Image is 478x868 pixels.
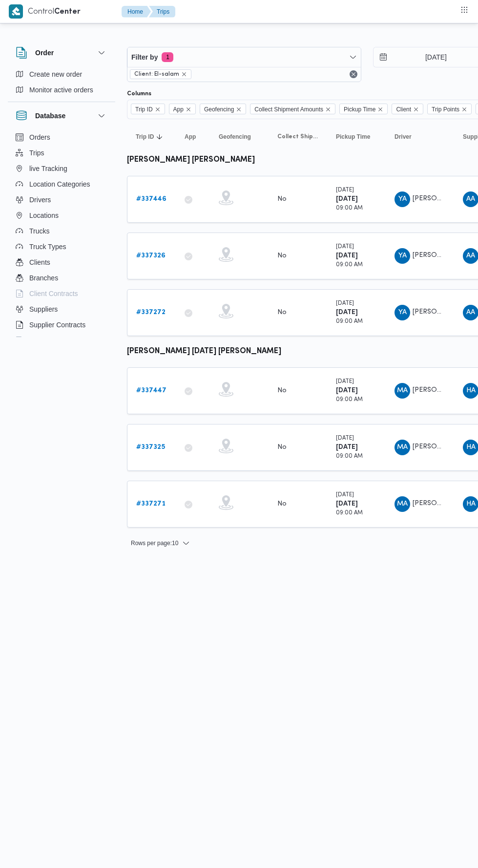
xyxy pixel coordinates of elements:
[127,537,194,549] button: Rows per page:10
[131,51,158,63] span: Filter by
[397,383,408,399] span: MA
[336,510,363,516] small: 09:00 AM
[136,442,165,453] a: #337325
[132,129,171,145] button: Trip IDSorted in descending order
[336,501,358,507] b: [DATE]
[29,272,58,284] span: Branches
[377,106,383,112] button: Remove Pickup Time from selection in this group
[12,333,111,348] button: Devices
[169,104,196,114] span: App
[135,104,153,115] span: Trip ID
[127,156,255,164] b: [PERSON_NAME] [PERSON_NAME]
[136,196,166,202] b: # 337446
[29,68,82,80] span: Create new order
[54,8,81,16] b: Center
[397,496,408,512] span: MA
[336,379,354,384] small: [DATE]
[413,106,419,112] button: Remove Client from selection in this group
[427,104,472,114] span: Trip Points
[9,4,23,19] img: X8yXhbKr1z7QwAAAABJRU5ErkJggg==
[12,317,111,333] button: Supplier Contracts
[186,106,191,112] button: Remove App from selection in this group
[12,192,111,208] button: Drivers
[336,262,363,268] small: 09:00 AM
[395,248,410,264] div: Yasr Abadalazaiaz Ahmad Khalail
[127,47,361,67] button: Filter by1 active filters
[29,319,85,331] span: Supplier Contracts
[466,383,476,399] span: HA
[395,440,410,455] div: Muhammad Abadalohab Rmdhan Muhammad Hassan
[134,70,179,79] span: Client: El-salam
[29,210,59,221] span: Locations
[136,250,166,262] a: #337326
[336,133,370,141] span: Pickup Time
[127,348,281,355] b: [PERSON_NAME] [DATE] [PERSON_NAME]
[181,71,187,77] button: remove selected entity
[12,82,111,98] button: Monitor active orders
[131,537,178,549] span: Rows per page : 10
[12,254,111,270] button: Clients
[336,397,363,402] small: 09:00 AM
[336,454,363,459] small: 09:00 AM
[29,288,78,299] span: Client Contracts
[395,305,410,320] div: Yasr Abadalazaiaz Ahmad Khalail
[277,195,287,204] div: No
[29,163,67,174] span: live Tracking
[155,106,161,112] button: Remove Trip ID from selection in this group
[136,193,166,205] a: #337446
[29,256,50,268] span: Clients
[466,496,476,512] span: HA
[395,191,410,207] div: Yasr Abadalazaiaz Ahmad Khalail
[325,106,331,112] button: Remove Collect Shipment Amounts from selection in this group
[461,106,467,112] button: Remove Trip Points from selection in this group
[12,161,111,176] button: live Tracking
[336,206,363,211] small: 09:00 AM
[277,133,318,141] span: Collect Shipment Amounts
[395,133,412,141] span: Driver
[185,133,196,141] span: App
[181,129,205,145] button: App
[12,223,111,239] button: Trucks
[12,301,111,317] button: Suppliers
[466,440,476,455] span: HA
[339,104,388,114] span: Pickup Time
[395,383,410,399] div: Muhammad Abadalohab Rmdhan Muhammad Hassan
[136,307,166,318] a: #337272
[254,104,323,115] span: Collect Shipment Amounts
[12,66,111,82] button: Create new order
[35,47,54,59] h3: Order
[12,129,111,145] button: Orders
[250,104,335,114] span: Collect Shipment Amounts
[336,244,354,250] small: [DATE]
[122,6,151,18] button: Home
[8,66,115,102] div: Order
[336,319,363,324] small: 09:00 AM
[336,444,358,450] b: [DATE]
[200,104,246,114] span: Geofencing
[12,176,111,192] button: Location Categories
[12,286,111,301] button: Client Contracts
[156,133,164,141] svg: Sorted in descending order
[29,225,49,237] span: Trucks
[29,147,44,159] span: Trips
[29,178,90,190] span: Location Categories
[35,110,65,122] h3: Database
[162,52,173,62] span: 1 active filters
[136,309,166,316] b: # 337272
[397,440,408,455] span: MA
[277,308,287,317] div: No
[398,248,407,264] span: YA
[336,436,354,441] small: [DATE]
[136,501,166,507] b: # 337271
[131,104,165,114] span: Trip ID
[8,129,115,341] div: Database
[391,129,449,145] button: Driver
[336,492,354,498] small: [DATE]
[136,498,166,510] a: #337271
[12,145,111,161] button: Trips
[16,110,107,122] button: Database
[136,253,166,259] b: # 337326
[395,496,410,512] div: Muhammad Abadalohab Rmdhan Muhammad Hassan
[12,239,111,254] button: Truck Types
[136,444,165,450] b: # 337325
